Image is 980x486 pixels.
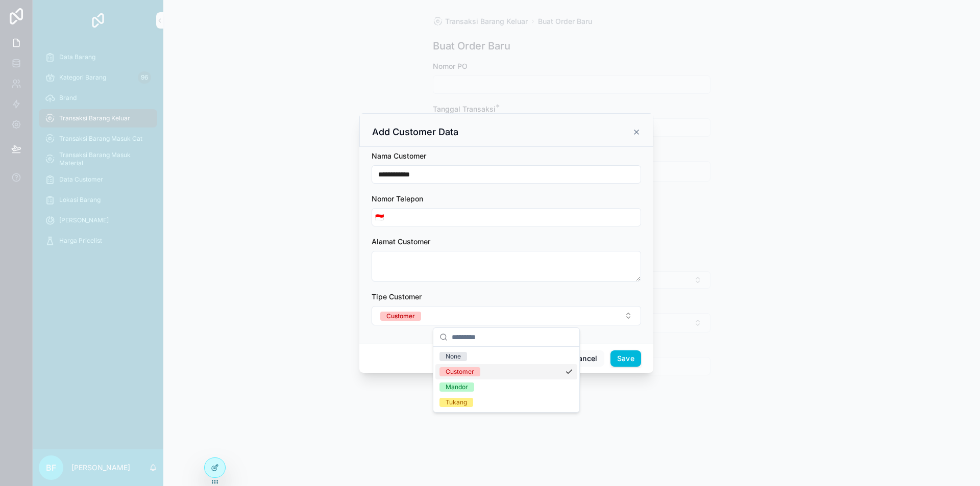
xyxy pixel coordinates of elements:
button: Cancel [566,350,604,367]
div: Suggestions [433,347,579,412]
div: Customer [446,367,474,376]
span: Alamat Customer [372,237,430,246]
h3: Add Customer Data [372,126,458,138]
div: Customer [386,312,415,321]
button: Select Button [372,208,387,226]
div: None [446,352,461,361]
button: Select Button [372,306,641,325]
button: Save [610,350,641,367]
div: Mandor [446,382,468,392]
span: Nama Customer [372,151,426,160]
span: Nomor Telepon [372,194,423,203]
div: Tukang [446,398,467,407]
span: Tipe Customer [372,292,422,301]
span: 🇮🇩 [375,212,384,222]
